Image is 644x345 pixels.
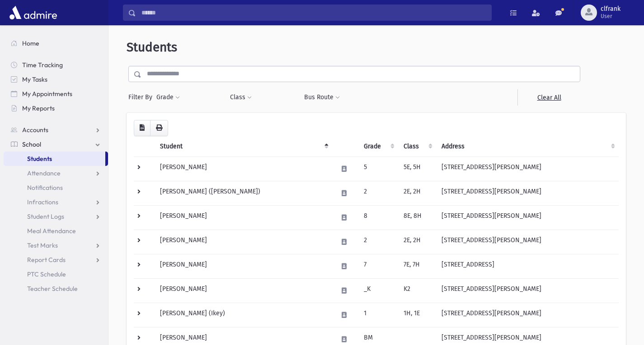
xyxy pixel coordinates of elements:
button: CSV [134,120,150,136]
td: [STREET_ADDRESS][PERSON_NAME] [436,278,619,303]
button: Print [150,120,168,136]
td: _K [358,278,398,303]
a: Infractions [4,195,108,209]
td: [STREET_ADDRESS][PERSON_NAME] [436,181,619,205]
span: Students [27,155,52,163]
span: Students [127,40,177,55]
span: Accounts [22,126,48,134]
span: My Reports [22,104,55,112]
td: [PERSON_NAME] ([PERSON_NAME]) [155,181,332,205]
a: Report Cards [4,253,108,267]
a: Notifications [4,180,108,195]
td: 2E, 2H [398,181,436,205]
span: Filter By [128,92,156,102]
td: [STREET_ADDRESS][PERSON_NAME] [436,303,619,327]
td: 5E, 5H [398,156,436,181]
a: PTC Schedule [4,267,108,281]
span: Notifications [27,184,63,192]
span: My Tasks [22,75,47,83]
td: [PERSON_NAME] [155,254,332,278]
button: Class [230,89,252,106]
span: Meal Attendance [27,227,76,235]
td: 2 [358,230,398,254]
span: User [601,13,620,20]
a: Meal Attendance [4,224,108,238]
span: Report Cards [27,256,66,264]
a: School [4,137,108,152]
td: 8E, 8H [398,205,436,230]
td: [PERSON_NAME] [155,156,332,181]
td: [PERSON_NAME] [155,278,332,303]
span: School [22,140,41,148]
span: Teacher Schedule [27,285,78,293]
a: Student Logs [4,209,108,224]
a: Test Marks [4,238,108,253]
img: AdmirePro [7,4,59,22]
a: My Appointments [4,87,108,101]
td: [PERSON_NAME] [155,205,332,230]
td: [PERSON_NAME] [155,230,332,254]
th: Address: activate to sort column ascending [436,136,619,157]
td: 8 [358,205,398,230]
a: My Reports [4,101,108,115]
span: Student Logs [27,212,64,221]
th: Class: activate to sort column ascending [398,136,436,157]
th: Grade: activate to sort column ascending [358,136,398,157]
td: [STREET_ADDRESS][PERSON_NAME] [436,205,619,230]
a: Attendance [4,166,108,180]
span: PTC Schedule [27,270,66,278]
button: Bus Route [304,89,340,106]
td: [STREET_ADDRESS][PERSON_NAME] [436,156,619,181]
span: Infractions [27,198,58,206]
td: 1H, 1E [398,303,436,327]
a: Students [4,152,105,166]
span: clfrank [601,5,620,13]
th: Student: activate to sort column descending [155,136,332,157]
a: Teacher Schedule [4,281,108,296]
a: My Tasks [4,72,108,87]
span: My Appointments [22,90,72,98]
td: 7 [358,254,398,278]
a: Time Tracking [4,58,108,72]
span: Test Marks [27,241,58,249]
a: Home [4,36,108,51]
span: Home [22,39,39,47]
td: 1 [358,303,398,327]
span: Attendance [27,169,61,177]
td: [STREET_ADDRESS][PERSON_NAME] [436,230,619,254]
span: Time Tracking [22,61,63,69]
td: 5 [358,156,398,181]
a: Clear All [517,89,580,106]
input: Search [136,5,491,21]
button: Grade [156,89,180,106]
td: K2 [398,278,436,303]
td: 2E, 2H [398,230,436,254]
td: [STREET_ADDRESS] [436,254,619,278]
a: Accounts [4,123,108,137]
td: [PERSON_NAME] (Ikey) [155,303,332,327]
td: 7E, 7H [398,254,436,278]
td: 2 [358,181,398,205]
